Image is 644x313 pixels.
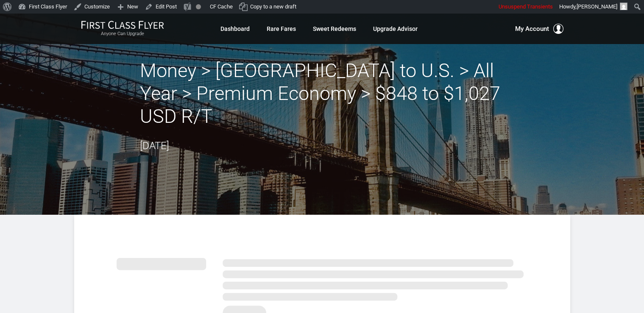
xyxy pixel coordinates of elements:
[499,3,553,10] span: Unsuspend Transients
[81,20,164,29] img: First Class Flyer
[81,20,164,37] a: First Class FlyerAnyone Can Upgrade
[515,24,563,34] button: My Account
[220,21,250,36] a: Dashboard
[515,24,549,34] span: My Account
[140,59,505,128] h2: Money > [GEOGRAPHIC_DATA] to U.S. > All Year > Premium Economy > $848 to $1,027 USD R/T
[313,21,356,36] a: Sweet Redeems
[81,31,164,37] small: Anyone Can Upgrade
[373,21,418,36] a: Upgrade Advisor
[140,140,169,152] time: [DATE]
[267,21,296,36] a: Rare Fares
[577,3,617,10] span: [PERSON_NAME]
